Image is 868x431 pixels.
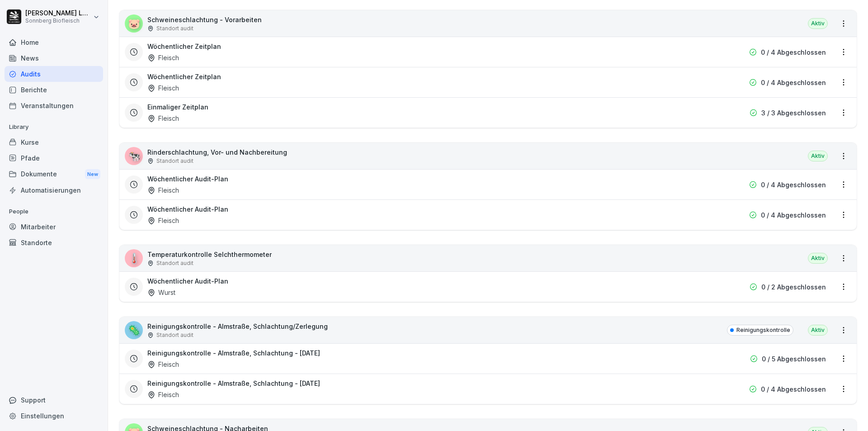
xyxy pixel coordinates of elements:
[147,83,179,93] div: Fleisch
[761,78,826,87] p: 0 / 4 Abgeschlossen
[147,348,320,358] h3: Reinigungskontrolle - Almstraße, Schlachtung - [DATE]
[147,102,208,112] h3: Einmaliger Zeitplan
[147,174,228,184] h3: Wöchentlicher Audit-Plan
[808,18,828,29] div: Aktiv
[762,354,826,364] p: 0 / 5 Abgeschlossen
[147,322,328,331] p: Reinigungskontrolle - Almstraße, Schlachtung/Zerlegung
[5,66,103,82] a: Audits
[147,379,320,388] h3: Reinigungskontrolle - Almstraße, Schlachtung - [DATE]
[147,15,262,24] p: Schweineschlachtung - Vorarbeiten
[5,134,103,150] a: Kurse
[147,114,179,123] div: Fleisch
[5,98,103,114] a: Veranstaltungen
[147,53,179,62] div: Fleisch
[5,82,103,98] a: Berichte
[25,18,91,24] p: Sonnberg Biofleisch
[125,147,143,165] div: 🐄
[147,250,272,259] p: Temperaturkontrolle Selchthermometer
[125,14,143,33] div: 🐷
[147,204,228,214] h3: Wöchentlicher Audit-Plan
[5,219,103,235] a: Mitarbeiter
[25,9,91,17] p: [PERSON_NAME] Lumetsberger
[761,108,826,118] p: 3 / 3 Abgeschlossen
[761,210,826,220] p: 0 / 4 Abgeschlossen
[761,282,826,292] p: 0 / 2 Abgeschlossen
[761,180,826,189] p: 0 / 4 Abgeschlossen
[156,24,193,33] p: Standort audit
[156,331,193,339] p: Standort audit
[147,185,179,195] div: Fleisch
[761,384,826,394] p: 0 / 4 Abgeschlossen
[147,288,175,297] div: Wurst
[808,325,828,336] div: Aktiv
[147,147,287,157] p: Rinderschlachtung, Vor- und Nachbereitung
[5,150,103,166] a: Pfade
[761,47,826,57] p: 0 / 4 Abgeschlossen
[808,253,828,264] div: Aktiv
[5,34,103,50] a: Home
[147,360,179,369] div: Fleisch
[808,151,828,161] div: Aktiv
[5,408,103,424] a: Einstellungen
[85,169,100,180] div: New
[5,166,103,183] div: Dokumente
[147,72,221,81] h3: Wöchentlicher Zeitplan
[736,326,790,334] p: Reinigungskontrolle
[156,259,193,267] p: Standort audit
[156,157,193,165] p: Standort audit
[5,50,103,66] a: News
[147,216,179,225] div: Fleisch
[5,166,103,183] a: DokumenteNew
[5,392,103,408] div: Support
[5,182,103,198] a: Automatisierungen
[5,120,103,134] p: Library
[125,321,143,339] div: 🦠
[5,204,103,219] p: People
[125,249,143,267] div: 🌡️
[147,276,228,286] h3: Wöchentlicher Audit-Plan
[147,42,221,51] h3: Wöchentlicher Zeitplan
[5,235,103,251] a: Standorte
[147,390,179,399] div: Fleisch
